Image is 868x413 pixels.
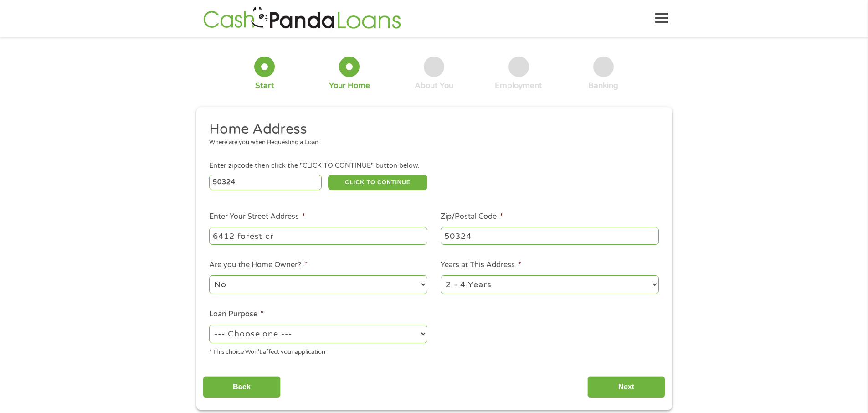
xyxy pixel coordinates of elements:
[495,81,542,91] div: Employment
[209,161,658,171] div: Enter zipcode then click the "CLICK TO CONTINUE" button below.
[209,227,427,244] input: 1 Main Street
[588,81,618,91] div: Banking
[203,376,281,398] input: Back
[209,175,322,190] input: Enter Zipcode (e.g 01510)
[587,376,665,398] input: Next
[209,260,308,270] label: Are you the Home Owner?
[209,310,264,319] label: Loan Purpose
[209,212,305,222] label: Enter Your Street Address
[328,175,427,190] button: CLICK TO CONTINUE
[441,212,503,222] label: Zip/Postal Code
[329,81,370,91] div: Your Home
[209,138,652,147] div: Where are you when Requesting a Loan.
[415,81,453,91] div: About You
[255,81,274,91] div: Start
[209,345,427,357] div: * This choice Won’t affect your application
[209,120,652,139] h2: Home Address
[441,260,521,270] label: Years at This Address
[200,5,404,31] img: GetLoanNow Logo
